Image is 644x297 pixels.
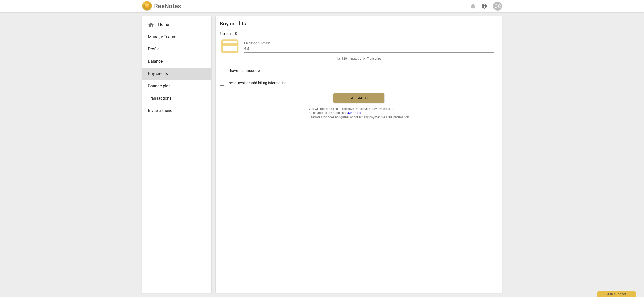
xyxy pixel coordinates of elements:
[220,20,246,27] h2: Buy credits
[481,3,487,9] span: help
[480,2,489,11] a: Help
[337,57,381,61] span: It's 320 minutes of AI Transcript
[309,107,409,120] span: You will be redirected to the payment service provider website. All payments are handled by RaeNo...
[142,18,211,31] div: Home
[220,36,240,57] span: credit_card
[154,3,181,10] h2: RaeNotes
[142,80,211,92] a: Change plan
[142,1,181,11] a: LogoRaeNotes
[142,43,211,55] a: Profile
[142,92,211,104] a: Transactions
[148,22,201,28] div: Home
[142,1,152,11] img: Logo
[244,41,270,45] label: Credits to purchase
[220,31,239,36] p: 1 credit = $1
[148,71,201,77] span: Buy credits
[148,22,154,28] span: home
[148,95,201,101] span: Transactions
[142,55,211,68] a: Balance
[142,68,211,80] a: Buy credits
[228,80,287,86] span: Need invoice? Add billing information
[228,68,260,73] span: I have a promocode
[333,93,384,103] button: Checkout
[337,96,380,101] span: Checkout
[148,83,201,89] span: Change plan
[348,111,362,115] a: Stripe Inc.
[142,31,211,43] a: Manage Teams
[142,104,211,117] a: Invite a friend
[597,291,636,297] div: Ask support
[148,34,201,40] span: Manage Teams
[493,2,502,11] button: GC
[148,108,201,114] span: Invite a friend
[148,58,201,65] span: Balance
[148,46,201,52] span: Profile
